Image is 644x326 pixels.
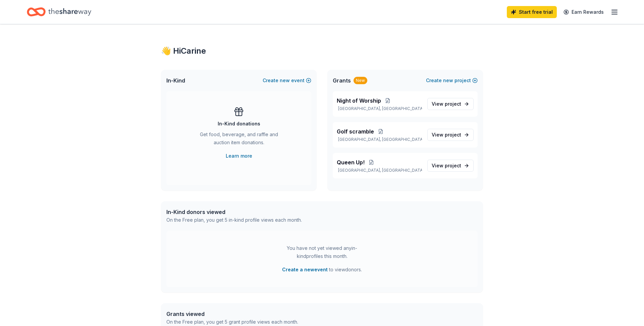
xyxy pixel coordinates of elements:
span: Night of Worship [337,97,381,105]
p: [GEOGRAPHIC_DATA], [GEOGRAPHIC_DATA] [337,106,422,111]
p: [GEOGRAPHIC_DATA], [GEOGRAPHIC_DATA] [337,168,422,173]
button: Create a newevent [282,266,328,274]
div: On the Free plan, you get 5 in-kind profile views each month. [166,216,302,224]
span: View [432,131,461,139]
span: to view donors . [282,266,362,274]
span: Grants [333,76,351,85]
p: [GEOGRAPHIC_DATA], [GEOGRAPHIC_DATA] [337,137,422,142]
span: Golf scramble [337,127,374,135]
a: View project [427,98,474,110]
div: You have not yet viewed any in-kind profiles this month. [280,244,364,260]
div: 👋 Hi Carine [161,46,483,56]
a: Learn more [226,152,252,160]
button: Createnewevent [263,76,311,85]
span: In-Kind [166,76,185,85]
div: In-Kind donations [218,120,260,128]
div: New [354,77,367,84]
a: Home [27,4,91,20]
span: Queen Up! [337,158,365,166]
a: Start free trial [507,6,557,18]
span: project [445,132,461,138]
span: View [432,162,461,170]
a: Earn Rewards [559,6,608,18]
div: In-Kind donors viewed [166,208,302,216]
a: View project [427,160,474,172]
span: new [280,76,290,85]
button: Createnewproject [426,76,478,85]
span: new [443,76,453,85]
span: View [432,100,461,108]
a: View project [427,129,474,141]
div: Grants viewed [166,310,298,318]
span: project [445,101,461,107]
div: Get food, beverage, and raffle and auction item donations. [193,130,284,149]
div: On the Free plan, you get 5 grant profile views each month. [166,318,298,326]
span: project [445,163,461,168]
